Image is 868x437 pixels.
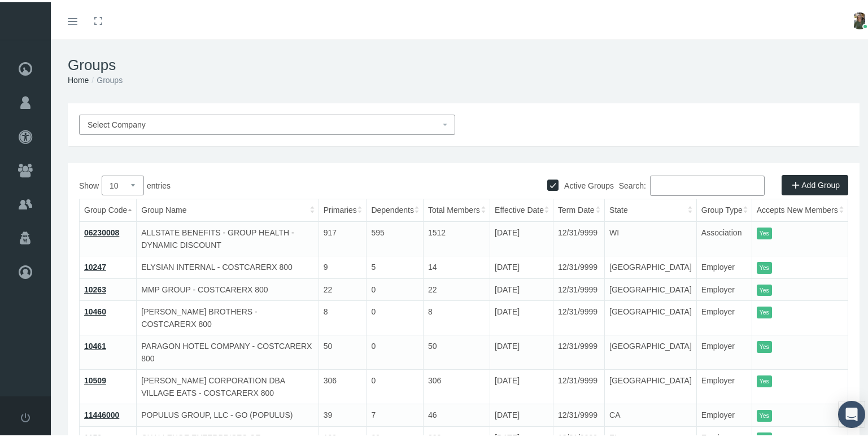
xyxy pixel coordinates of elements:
td: 0 [367,276,424,299]
td: [DATE] [490,333,553,368]
td: 917 [319,219,367,254]
td: 12/31/9999 [553,254,605,277]
td: 7 [367,402,424,425]
th: State: activate to sort column ascending [605,197,697,220]
td: Employer [696,299,752,333]
itemstyle: Yes [757,304,772,316]
a: 10263 [84,283,106,292]
td: ALLSTATE BENEFITS - GROUP HEALTH - DYNAMIC DISCOUNT [137,219,319,254]
td: 12/31/9999 [553,219,605,254]
label: Show entries [79,173,464,193]
td: 306 [423,368,490,402]
th: Accepts New Members: activate to sort column ascending [752,197,848,220]
td: 22 [319,276,367,299]
td: 306 [319,368,367,402]
itemstyle: Yes [757,408,772,419]
td: 50 [423,333,490,368]
itemstyle: Yes [757,225,772,237]
td: Association [696,219,752,254]
th: Effective Date: activate to sort column ascending [490,197,553,220]
div: Open Intercom Messenger [838,399,865,426]
td: [GEOGRAPHIC_DATA] [605,333,697,368]
td: ELYSIAN INTERNAL - COSTCARERX 800 [137,254,319,277]
itemstyle: Yes [757,339,772,351]
td: [DATE] [490,368,553,402]
td: Employer [696,333,752,368]
td: 595 [367,219,424,254]
td: 12/31/9999 [553,402,605,425]
itemstyle: Yes [757,260,772,272]
td: [PERSON_NAME] BROTHERS - COSTCARERX 800 [137,299,319,333]
li: Groups [89,72,123,84]
itemstyle: Yes [757,373,772,385]
td: Employer [696,368,752,402]
select: Showentries [102,173,144,193]
td: [DATE] [490,276,553,299]
a: 10247 [84,260,106,269]
a: Home [68,73,89,82]
td: 14 [423,254,490,277]
td: Employer [696,402,752,425]
td: CA [605,402,697,425]
td: [GEOGRAPHIC_DATA] [605,299,697,333]
td: [GEOGRAPHIC_DATA] [605,276,697,299]
th: Primaries: activate to sort column ascending [319,197,367,220]
label: Search: [619,173,765,194]
td: 39 [319,402,367,425]
th: Group Code: activate to sort column descending [80,197,137,220]
input: Search: [650,173,765,194]
td: [DATE] [490,254,553,277]
a: 10461 [84,339,106,348]
label: Active Groups [559,177,614,190]
span: Select Company [88,118,146,127]
a: Add Group [782,173,848,193]
td: PARAGON HOTEL COMPANY - COSTCARERX 800 [137,333,319,368]
a: 06230008 [84,226,119,235]
td: POPULUS GROUP, LLC - GO (POPULUS) [137,402,319,425]
td: [PERSON_NAME] CORPORATION DBA VILLAGE EATS - COSTCARERX 800 [137,368,319,402]
td: 12/31/9999 [553,276,605,299]
h1: Groups [68,54,860,72]
td: [DATE] [490,402,553,425]
td: 12/31/9999 [553,333,605,368]
a: 11446000 [84,408,119,417]
th: Term Date: activate to sort column ascending [553,197,605,220]
td: 8 [319,299,367,333]
td: 5 [367,254,424,277]
th: Dependents: activate to sort column ascending [367,197,424,220]
td: 22 [423,276,490,299]
th: Group Name: activate to sort column ascending [137,197,319,220]
a: 10509 [84,374,106,383]
td: 12/31/9999 [553,299,605,333]
td: WI [605,219,697,254]
td: 46 [423,402,490,425]
td: 0 [367,299,424,333]
th: Group Type: activate to sort column ascending [696,197,752,220]
td: 8 [423,299,490,333]
td: 0 [367,333,424,368]
img: S_Profile_Picture_15372.jpg [851,10,868,27]
th: Total Members: activate to sort column ascending [423,197,490,220]
td: 1512 [423,219,490,254]
td: [DATE] [490,219,553,254]
a: 10460 [84,305,106,314]
td: Employer [696,276,752,299]
td: [GEOGRAPHIC_DATA] [605,254,697,277]
td: [GEOGRAPHIC_DATA] [605,368,697,402]
td: 9 [319,254,367,277]
td: Employer [696,254,752,277]
td: [DATE] [490,299,553,333]
td: 0 [367,368,424,402]
td: 12/31/9999 [553,368,605,402]
td: 50 [319,333,367,368]
itemstyle: Yes [757,282,772,294]
td: MMP GROUP - COSTCARERX 800 [137,276,319,299]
